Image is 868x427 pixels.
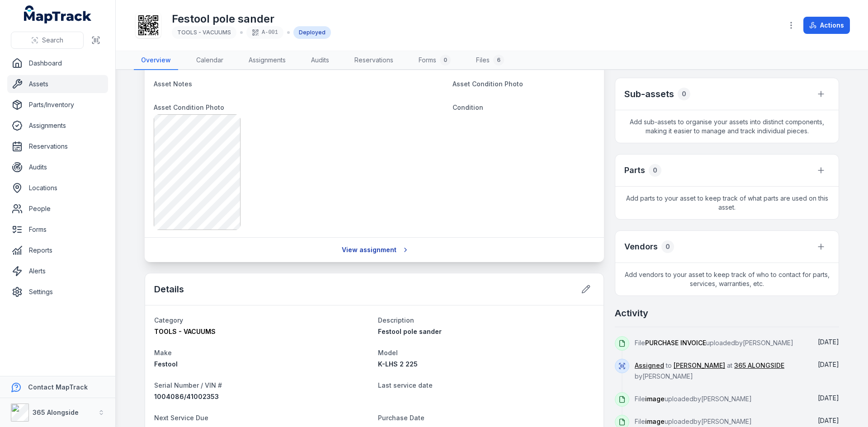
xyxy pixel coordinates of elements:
a: Audits [304,51,336,70]
time: 9/26/2025, 2:46:30 PM [818,361,839,368]
h3: Vendors [624,240,658,253]
strong: Contact MapTrack [28,383,88,391]
a: Overview [134,51,178,70]
button: Actions [803,17,850,34]
span: Purchase Date [378,414,425,422]
div: 6 [493,55,504,66]
div: Deployed [293,26,331,39]
h1: Festool pole sander [172,12,331,26]
time: 9/26/2025, 2:44:51 PM [818,417,839,424]
h2: Details [154,283,184,296]
span: Add sub-assets to organise your assets into distinct components, making it easier to manage and t... [615,110,839,143]
span: Festool pole sander [378,328,442,335]
a: Assigned [635,361,664,370]
a: Locations [7,179,108,197]
a: View assignment [336,241,413,258]
a: Assets [7,75,108,93]
a: Assignments [7,117,108,135]
span: File uploaded by [PERSON_NAME] [635,395,752,403]
span: Asset Notes [154,80,192,88]
span: image [645,395,665,403]
span: TOOLS - VACUUMS [154,328,216,335]
a: Forms [7,221,108,239]
span: Festool [154,360,178,368]
a: MapTrack [24,5,92,23]
button: Search [11,32,84,49]
a: Calendar [189,51,231,70]
span: Next Service Due [154,414,208,422]
time: 9/26/2025, 2:44:51 PM [818,394,839,402]
span: Add parts to your asset to keep track of what parts are used on this asset. [615,187,839,219]
a: Dashboard [7,54,108,72]
a: Settings [7,283,108,301]
h2: Activity [615,307,648,319]
a: Assignments [241,51,293,70]
time: 9/30/2025, 10:42:20 AM [818,338,839,346]
span: Search [42,36,63,45]
span: [DATE] [818,361,839,368]
span: TOOLS - VACUUMS [177,29,231,36]
span: to at by [PERSON_NAME] [635,361,784,380]
span: File uploaded by [PERSON_NAME] [635,418,752,425]
a: Alerts [7,262,108,280]
a: Reservations [7,137,108,155]
span: [DATE] [818,338,839,346]
a: Files6 [469,51,511,70]
a: Forms0 [411,51,458,70]
span: Make [154,349,172,357]
span: Category [154,316,183,324]
span: Condition [453,103,483,111]
span: 1004086/41002353 [154,393,219,400]
a: [PERSON_NAME] [674,361,725,370]
a: Audits [7,158,108,176]
span: K-LHS 2 225 [378,360,418,368]
h2: Sub-assets [624,88,674,100]
strong: 365 Alongside [33,408,79,416]
div: A-001 [246,26,283,39]
div: 0 [649,164,661,177]
a: 365 ALONGSIDE [734,361,784,370]
span: Model [378,349,398,357]
div: 0 [678,88,690,100]
span: Last service date [378,381,433,389]
a: Reports [7,241,108,259]
span: Serial Number / VIN # [154,381,222,389]
div: 0 [440,55,451,66]
span: File uploaded by [PERSON_NAME] [635,339,793,347]
div: 0 [661,240,674,253]
span: PURCHASE INVOICE [645,339,706,347]
span: Description [378,316,414,324]
span: Asset Condition Photo [453,80,523,88]
span: [DATE] [818,394,839,402]
a: People [7,200,108,218]
span: [DATE] [818,417,839,424]
span: Add vendors to your asset to keep track of who to contact for parts, services, warranties, etc. [615,263,839,296]
h3: Parts [624,164,645,177]
span: image [645,418,665,425]
span: Asset Condition Photo [154,103,224,111]
a: Reservations [347,51,401,70]
a: Parts/Inventory [7,96,108,114]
